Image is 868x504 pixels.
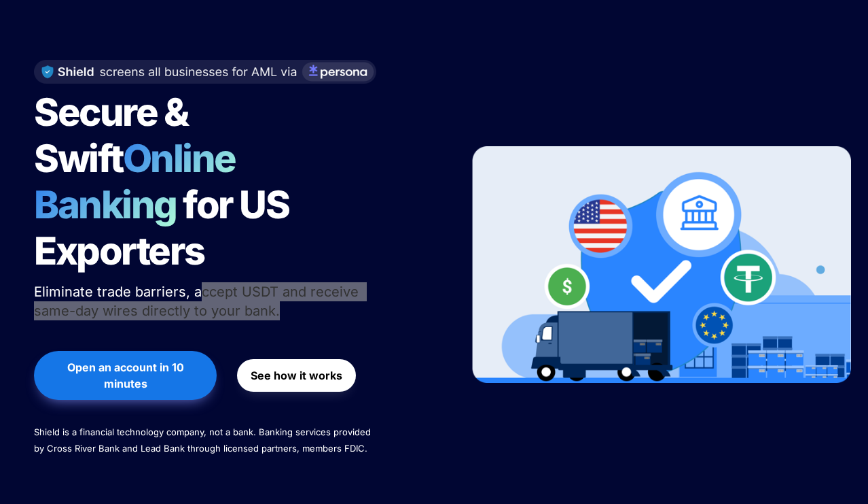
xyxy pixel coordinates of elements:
[67,360,187,390] strong: Open an account in 10 minutes
[251,369,342,382] strong: See how it works
[34,426,374,454] span: Shield is a financial technology company, not a bank. Banking services provided by Cross River Ba...
[34,284,363,319] span: Eliminate trade barriers, accept USDT and receive same-day wires directly to your bank.
[34,351,217,400] button: Open an account in 10 minutes
[34,182,295,274] span: for US Exporters
[237,352,356,399] a: See how it works
[237,359,356,392] button: See how it works
[34,135,249,228] span: Online Banking
[34,89,194,182] span: Secure & Swift
[34,344,217,407] a: Open an account in 10 minutes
